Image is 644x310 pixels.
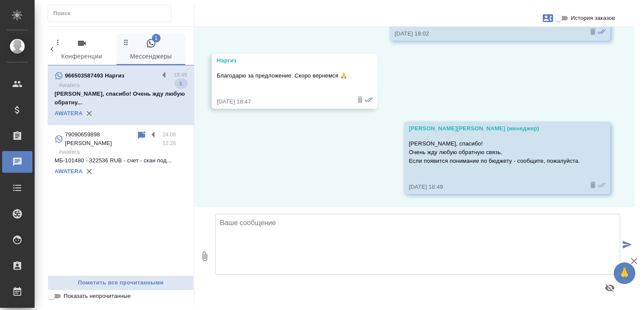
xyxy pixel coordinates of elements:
span: Пометить все прочитанными [52,278,189,288]
p: 79090659898 [PERSON_NAME] [65,130,136,148]
p: 18:49 [174,71,187,79]
svg: Зажми и перетащи, чтобы поменять порядок вкладок [122,38,130,46]
p: Awatera [59,81,187,90]
a: AWATERA [55,110,83,116]
p: [PERSON_NAME], спасибо! Очень жду любую обратну... [55,90,187,107]
span: Показать непрочитанные [64,292,131,300]
p: 966503587493 Наргиз [65,71,124,80]
button: 🙏 [614,262,635,284]
span: Мессенджеры [122,38,180,62]
span: 🙏 [617,264,632,282]
svg: Зажми и перетащи, чтобы поменять порядок вкладок [53,38,61,46]
p: Благодарю за предложение. Скоро вернемся 🙏 [217,71,347,80]
button: Заявки [538,8,558,29]
a: AWATERA [55,168,83,174]
input: Поиск [53,7,171,19]
p: [PERSON_NAME], спасибо! Очень жду любую обратную связь. Если появится понимание по бюджету - сооб... [409,139,580,165]
span: История заказов [571,14,615,23]
button: Удалить привязку [83,107,96,120]
div: Пометить непрочитанным [136,130,147,141]
p: МБ-101480 - 322536 RUB - счет - скан под... [55,156,187,165]
div: 966503587493 Наргиз18:49Awatera[PERSON_NAME], спасибо! Очень жду любую обратну...1AWATERA [48,65,194,125]
div: [DATE] 18:49 [409,183,580,191]
button: Удалить привязку [83,165,96,178]
div: [DATE] 18:47 [217,97,347,106]
span: 1 [152,34,161,42]
div: Наргиз [217,56,347,65]
div: 79090659898 [PERSON_NAME]24.06 12:26AwateraМБ-101480 - 322536 RUB - счет - скан под...AWATERA [48,125,194,183]
div: [DATE] 18:02 [395,29,580,38]
button: Пометить все прочитанными [48,275,194,291]
span: 1 [174,79,187,88]
span: Конференции [52,38,111,62]
p: Awatera [59,148,187,156]
p: 24.06 12:26 [163,130,187,148]
div: [PERSON_NAME][PERSON_NAME] (менеджер) [409,124,580,133]
button: Предпросмотр [599,278,620,298]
